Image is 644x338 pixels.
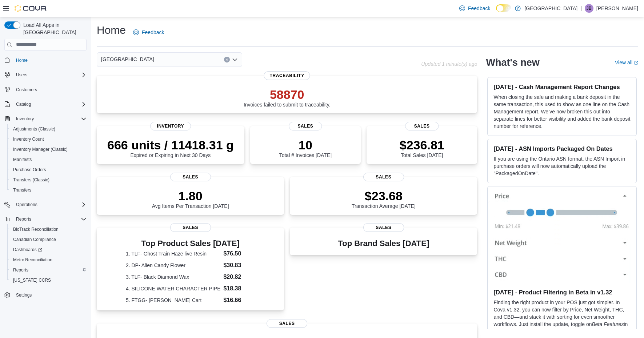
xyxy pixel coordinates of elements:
a: Dashboards [7,245,89,255]
button: Settings [1,290,89,300]
button: Adjustments (Classic) [7,124,89,134]
button: Home [1,55,89,65]
span: Dashboards [10,245,87,254]
a: Adjustments (Classic) [10,125,58,133]
a: Dashboards [10,245,45,254]
button: Inventory Count [7,134,89,144]
a: Canadian Compliance [10,235,59,244]
span: BioTrack Reconciliation [13,226,59,232]
span: Transfers [13,187,31,193]
dd: $18.38 [223,284,255,293]
img: Cova [15,5,47,12]
span: Washington CCRS [10,276,87,285]
div: Total # Invoices [DATE] [279,138,332,158]
span: Inventory Count [13,136,44,142]
dd: $76.50 [223,249,255,258]
button: Inventory Manager (Classic) [7,144,89,154]
h1: Home [97,23,126,37]
span: Inventory Count [10,135,87,144]
a: Customers [13,85,40,94]
div: Jordan Barber [585,4,593,13]
div: Total Sales [DATE] [400,138,444,158]
span: Manifests [10,155,87,164]
button: Open list of options [232,57,238,63]
span: Catalog [16,101,31,107]
span: Customers [13,85,87,94]
span: Operations [16,202,37,208]
p: 666 units / 11418.31 g [107,138,234,152]
a: View allExternal link [615,60,638,65]
button: Inventory [1,114,89,124]
dt: 3. TLF- Black Diamond Wax [126,273,221,281]
button: Operations [1,200,89,210]
span: Settings [16,292,32,298]
span: Transfers (Classic) [13,177,49,183]
span: Feedback [468,5,490,12]
div: Expired or Expiring in Next 30 Days [107,138,234,158]
button: Clear input [224,57,230,63]
svg: External link [634,61,638,65]
span: Sales [363,223,404,232]
span: Customers [16,87,37,93]
a: Transfers (Classic) [10,176,52,184]
h3: Top Product Sales [DATE] [126,239,255,248]
button: Reports [1,214,89,224]
a: Settings [13,291,35,299]
button: Catalog [1,99,89,109]
button: Transfers (Classic) [7,175,89,185]
span: Dashboards [13,247,42,253]
h3: [DATE] - Product Filtering in Beta in v1.32 [493,289,631,296]
p: 1.80 [152,189,229,203]
button: Reports [13,215,34,224]
button: Users [1,70,89,80]
p: Updated 1 minute(s) ago [421,61,477,67]
p: $236.81 [400,138,444,152]
button: Transfers [7,185,89,195]
dt: 1. TLF- Ghost Train Haze live Resin [126,250,221,257]
span: Metrc Reconciliation [13,257,52,263]
button: Inventory [13,114,37,123]
span: Adjustments (Classic) [13,126,55,132]
span: Inventory Manager (Classic) [10,145,87,154]
span: Adjustments (Classic) [10,125,87,133]
input: Dark Mode [496,4,511,12]
button: BioTrack Reconciliation [7,224,89,234]
div: Transaction Average [DATE] [352,189,416,209]
span: Manifests [13,157,32,162]
nav: Complex example [4,52,87,319]
span: Purchase Orders [10,165,87,174]
span: Users [16,72,27,78]
p: [GEOGRAPHIC_DATA] [524,4,577,13]
span: Sales [289,122,322,130]
button: Manifests [7,154,89,165]
p: | [580,4,582,13]
span: Canadian Compliance [13,237,56,242]
p: 58870 [244,87,331,102]
p: If you are using the Ontario ASN format, the ASN Import in purchase orders will now automatically... [493,155,631,177]
em: Beta Features [592,321,624,327]
p: $23.68 [352,189,416,203]
a: Metrc Reconciliation [10,255,55,264]
span: Sales [267,319,307,328]
button: Customers [1,84,89,95]
a: Transfers [10,186,34,194]
a: [US_STATE] CCRS [10,276,54,285]
span: Reports [10,266,87,274]
a: Feedback [456,1,493,16]
button: [US_STATE] CCRS [7,275,89,285]
button: Operations [13,200,40,209]
p: 10 [279,138,332,152]
dd: $16.66 [223,296,255,305]
span: Canadian Compliance [10,235,87,244]
dt: 4. SILICONE WATER CHARACTER PIPE [126,285,221,292]
a: Inventory Manager (Classic) [10,145,71,154]
dd: $20.82 [223,273,255,281]
button: Metrc Reconciliation [7,255,89,265]
span: Transfers (Classic) [10,176,87,184]
a: BioTrack Reconciliation [10,225,61,234]
span: Operations [13,200,87,209]
p: When closing the safe and making a bank deposit in the same transaction, this used to show as one... [493,93,631,130]
span: Sales [170,173,211,181]
span: Metrc Reconciliation [10,255,87,264]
